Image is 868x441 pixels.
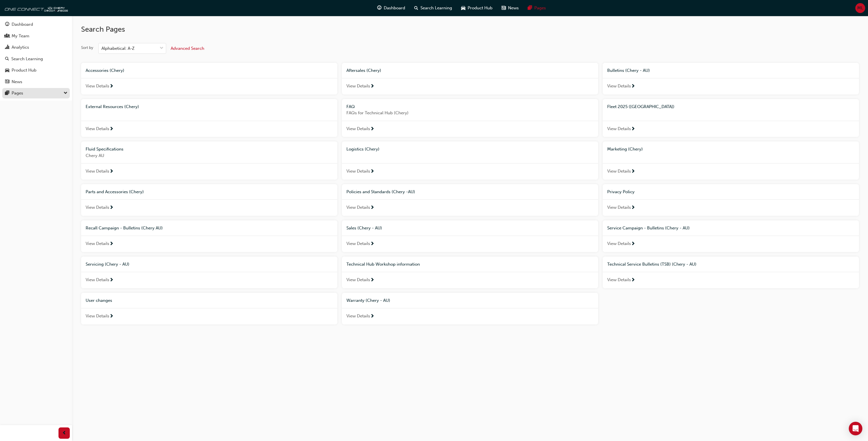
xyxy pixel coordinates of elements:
[342,63,598,94] a: Aftersales (Chery)View Details
[346,126,370,132] span: View Details
[631,169,635,174] span: next-icon
[109,242,114,247] span: next-icon
[2,88,70,98] button: Pages
[603,141,859,180] a: Marketing (Chery)View Details
[86,225,163,231] span: Recall Campaign - Bulletins (Chery AU)
[86,313,109,319] span: View Details
[607,189,635,194] span: Privacy Policy
[528,5,532,12] span: pages-icon
[86,168,109,175] span: View Details
[5,45,9,50] span: chart-icon
[607,277,631,283] span: View Details
[342,141,598,180] a: Logistics (Chery)View Details
[81,25,859,34] h2: Search Pages
[109,127,114,132] span: next-icon
[109,278,114,283] span: next-icon
[377,5,381,12] span: guage-icon
[5,91,9,96] span: pages-icon
[171,43,204,54] button: Advanced Search
[2,31,70,41] a: My Team
[12,21,33,28] div: Dashboard
[607,240,631,247] span: View Details
[86,240,109,247] span: View Details
[346,277,370,283] span: View Details
[86,298,112,303] span: User changes
[2,77,70,87] a: News
[370,242,374,247] span: next-icon
[86,262,129,267] span: Servicing (Chery - AU)
[631,205,635,210] span: next-icon
[64,90,68,97] span: down-icon
[81,45,93,51] div: Sort by
[607,168,631,175] span: View Details
[5,68,9,73] span: car-icon
[11,56,43,62] div: Search Learning
[346,262,420,267] span: Technical Hub Workshop information
[346,168,370,175] span: View Details
[607,83,631,89] span: View Details
[86,126,109,132] span: View Details
[81,293,337,324] a: User changesView Details
[603,63,859,94] a: Bulletins (Chery - AU)View Details
[631,278,635,283] span: next-icon
[86,68,124,73] span: Accessories (Chery)
[607,147,643,152] span: Marketing (Chery)
[342,257,598,288] a: Technical Hub Workshop informationView Details
[86,147,123,152] span: Fluid Specifications
[857,5,863,11] span: ML
[12,90,23,96] div: Pages
[342,293,598,324] a: Warranty (Chery - AU)View Details
[508,5,519,11] span: News
[2,18,70,88] button: DashboardMy TeamAnalyticsSearch LearningProduct HubNews
[370,205,374,210] span: next-icon
[12,79,22,85] div: News
[370,84,374,89] span: next-icon
[86,104,139,109] span: External Resources (Chery)
[342,184,598,216] a: Policies and Standards (Chery -AU)View Details
[3,2,68,14] img: oneconnect
[109,314,114,319] span: next-icon
[346,110,594,116] span: FAQs for Technical Hub (Chery)
[534,5,546,11] span: Pages
[346,313,370,319] span: View Details
[603,257,859,288] a: Technical Service Bulletins (TSB) (Chery - AU)View Details
[86,152,333,159] span: Chery AU
[2,42,70,53] a: Analytics
[81,63,337,94] a: Accessories (Chery)View Details
[607,68,650,73] span: Bulletins (Chery - AU)
[342,99,598,137] a: FAQFAQs for Technical Hub (Chery)View Details
[384,5,405,11] span: Dashboard
[346,68,381,73] span: Aftersales (Chery)
[12,67,36,74] div: Product Hub
[86,277,109,283] span: View Details
[461,5,465,12] span: car-icon
[603,184,859,216] a: Privacy PolicyView Details
[631,242,635,247] span: next-icon
[342,220,598,252] a: Sales (Chery - AU)View Details
[457,2,497,14] a: car-iconProduct Hub
[370,278,374,283] span: next-icon
[414,5,418,12] span: search-icon
[62,430,66,437] span: prev-icon
[81,184,337,216] a: Parts and Accessories (Chery)View Details
[346,189,415,194] span: Policies and Standards (Chery -AU)
[370,169,374,174] span: next-icon
[81,99,337,137] a: External Resources (Chery)View Details
[468,5,492,11] span: Product Hub
[109,169,114,174] span: next-icon
[346,147,379,152] span: Logistics (Chery)
[346,240,370,247] span: View Details
[109,205,114,210] span: next-icon
[2,54,70,64] a: Search Learning
[603,99,859,137] a: Fleet 2025 ([GEOGRAPHIC_DATA])View Details
[523,2,550,14] a: pages-iconPages
[631,127,635,132] span: next-icon
[497,2,523,14] a: news-iconNews
[607,262,696,267] span: Technical Service Bulletins (TSB) (Chery - AU)
[855,3,865,13] button: ML
[346,298,390,303] span: Warranty (Chery - AU)
[86,189,144,194] span: Parts and Accessories (Chery)
[5,22,9,27] span: guage-icon
[12,33,29,39] div: My Team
